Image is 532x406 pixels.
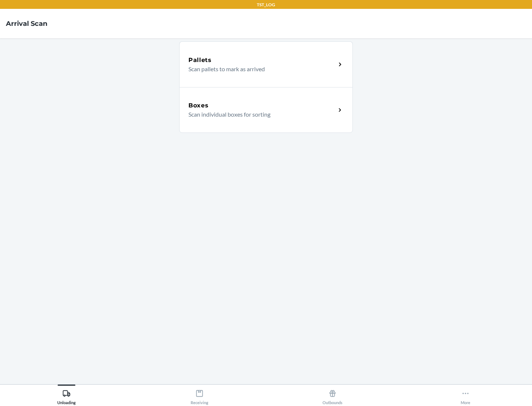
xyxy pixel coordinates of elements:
div: Outbounds [323,386,342,405]
div: Receiving [191,386,208,405]
button: Outbounds [266,385,399,405]
h4: Arrival Scan [6,19,47,28]
h5: Pallets [188,56,212,65]
button: Receiving [133,385,266,405]
div: More [461,386,470,405]
p: Scan pallets to mark as arrived [188,65,330,73]
p: Scan individual boxes for sorting [188,110,330,119]
div: Unloading [57,386,76,405]
p: TST_LOG [257,1,275,8]
h5: Boxes [188,101,209,110]
a: PalletsScan pallets to mark as arrived [179,41,353,87]
a: BoxesScan individual boxes for sorting [179,87,353,133]
button: More [399,385,532,405]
